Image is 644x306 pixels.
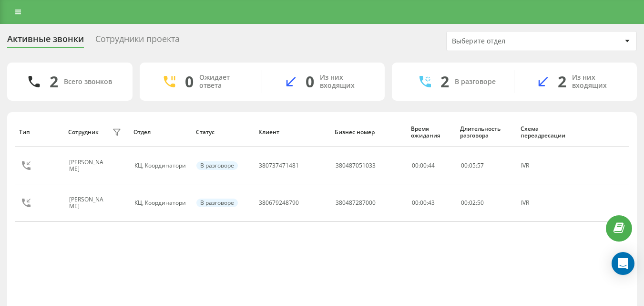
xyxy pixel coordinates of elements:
div: В разговоре [455,78,496,86]
div: 0 [185,73,194,91]
div: Бизнес номер [335,129,402,136]
div: 2 [558,73,566,91]
span: 00 [461,199,468,207]
div: IVR [521,162,575,169]
div: : : [461,162,484,169]
div: Отдел [133,129,186,136]
div: Из них входящих [320,74,370,90]
div: 380737471481 [259,162,299,169]
div: 00:00:44 [412,162,450,169]
div: 380679248790 [259,200,299,206]
span: 00 [461,161,468,169]
span: 57 [477,161,484,169]
div: Из них входящих [572,74,623,90]
span: 05 [469,161,476,169]
div: 0 [306,73,314,91]
div: Сотрудники проекта [95,34,180,49]
span: 02 [469,199,476,207]
div: 380487287000 [336,200,376,206]
div: КЦ, Координатори [134,162,186,169]
div: Активные звонки [7,34,84,49]
div: Схема переадресации [521,126,576,139]
div: Open Intercom Messenger [612,252,634,275]
div: 2 [440,73,449,91]
div: Выберите отдел [452,37,566,45]
div: 380487051033 [336,162,376,169]
div: 2 [50,73,58,91]
div: [PERSON_NAME] [69,196,110,210]
div: Статус [196,129,249,136]
div: Всего звонков [64,78,112,86]
div: Клиент [258,129,326,136]
div: IVR [521,200,575,206]
div: : : [461,200,484,206]
div: В разговоре [196,199,238,207]
div: Длительность разговора [460,126,511,139]
div: [PERSON_NAME] [69,159,110,173]
div: Сотрудник [68,129,99,136]
span: 50 [477,199,484,207]
div: Время ожидания [411,126,451,139]
div: В разговоре [196,161,238,170]
div: КЦ, Координатори [134,200,186,206]
div: 00:00:43 [412,200,450,206]
div: Тип [19,129,59,136]
div: Ожидает ответа [199,74,247,90]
